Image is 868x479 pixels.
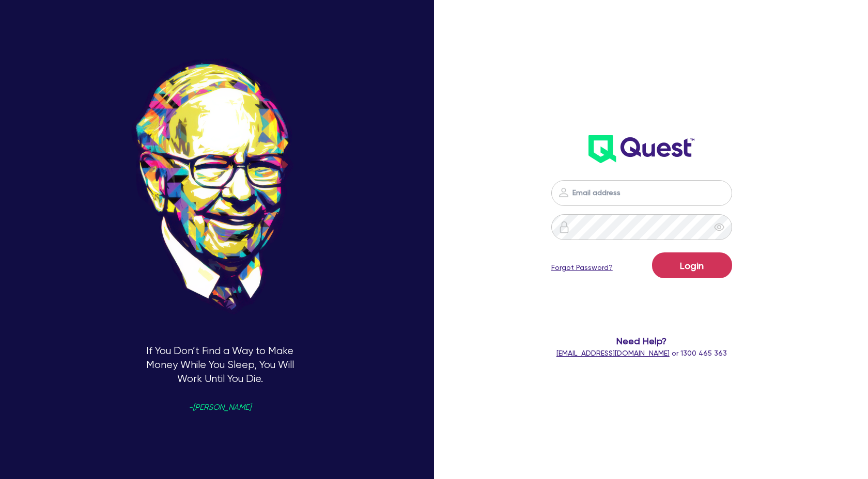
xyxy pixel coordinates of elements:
[556,349,670,357] a: [EMAIL_ADDRESS][DOMAIN_NAME]
[556,349,727,357] span: or 1300 465 363
[588,135,694,163] img: wH2k97JdezQIQAAAABJRU5ErkJggg==
[558,221,570,233] img: icon-password
[528,334,756,348] span: Need Help?
[551,180,732,206] input: Email address
[551,262,613,273] a: Forgot Password?
[714,222,724,232] span: eye
[189,404,251,411] span: -[PERSON_NAME]
[557,186,570,199] img: icon-password
[652,252,732,278] button: Login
